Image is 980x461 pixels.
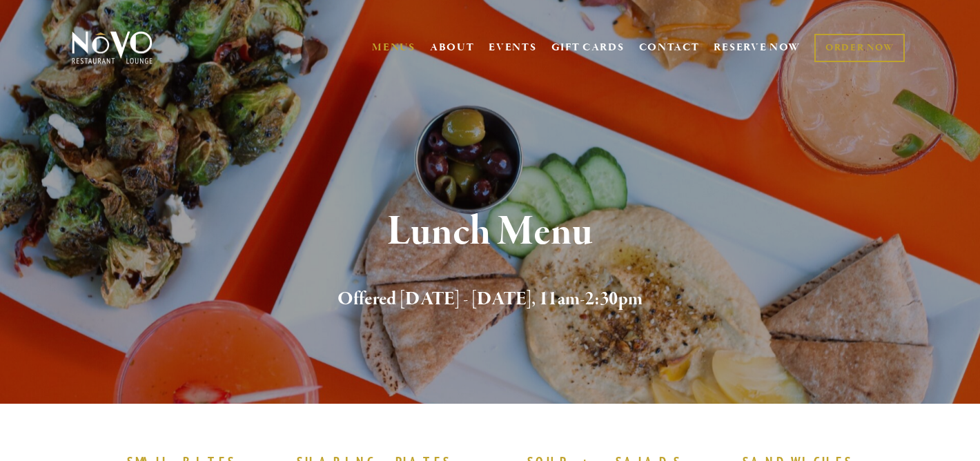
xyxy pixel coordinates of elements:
a: GIFT CARDS [551,35,625,61]
a: MENUS [372,41,415,55]
a: EVENTS [489,41,536,55]
h2: Offered [DATE] - [DATE], 11am-2:30pm [95,285,886,314]
img: Novo Restaurant &amp; Lounge [69,30,155,65]
a: ORDER NOW [814,34,905,62]
a: ABOUT [430,41,475,55]
a: CONTACT [639,35,700,61]
a: RESERVE NOW [714,35,801,61]
h1: Lunch Menu [95,210,886,255]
